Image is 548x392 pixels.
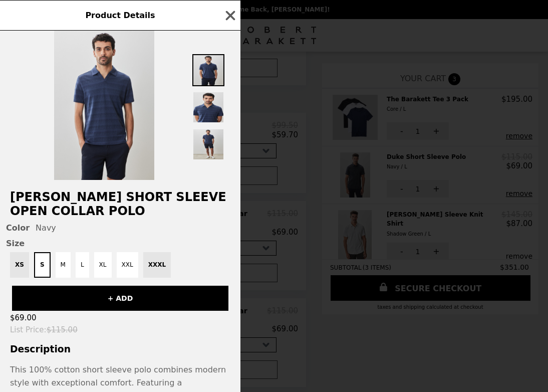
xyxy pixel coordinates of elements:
[6,223,234,233] div: Navy
[56,252,71,278] button: M
[192,91,224,123] img: Thumbnail 2
[47,325,78,334] span: $115.00
[6,223,30,233] span: Color
[6,239,234,248] span: Size
[94,252,112,278] button: XL
[117,252,138,278] button: XXL
[85,11,155,20] span: Product Details
[12,286,228,311] button: + ADD
[54,30,154,180] img: Navy / S
[192,128,224,160] img: Thumbnail 3
[76,252,89,278] button: L
[192,54,224,86] img: Thumbnail 1
[34,252,51,278] button: S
